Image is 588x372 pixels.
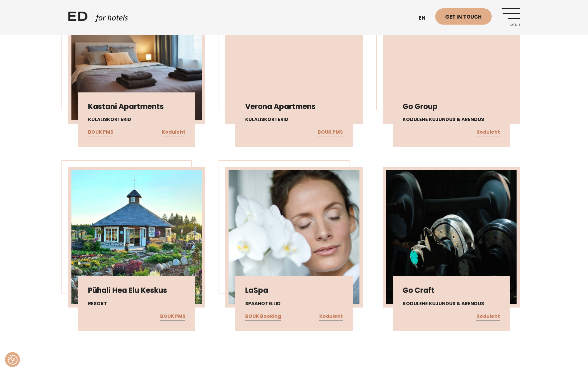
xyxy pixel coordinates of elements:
h4: Kodulehe kujundus & arendus [403,300,500,307]
img: naudi_spa-450x450.jpg [229,170,359,304]
a: BOUK Booking [245,312,281,321]
span: Menu [502,23,520,27]
a: Koduleht [476,128,500,137]
a: Koduleht [319,312,343,321]
h4: Resort [88,300,185,307]
a: BOUK PMS [160,312,185,321]
h3: Kastani Apartments [88,102,185,111]
h3: LaSpa [245,286,343,295]
h4: Külaliskorterid [245,116,343,123]
a: Get in touch [435,8,492,25]
a: en [415,10,435,26]
button: Consent Preferences [8,355,18,365]
a: BOUK PMS [88,128,113,137]
a: ED HOTELS [68,10,128,27]
a: Koduleht [162,128,185,137]
h3: Go Group [403,102,500,111]
h4: Külaliskorterid [88,116,185,123]
img: Screenshot-2024-10-08-at-14.31.50-450x450.png [386,170,517,304]
a: Menu [502,8,520,27]
h4: Spaahotellid [245,300,343,307]
h4: Kodulehe kujundus & arendus [403,116,500,123]
img: Revisit consent button [8,355,18,365]
a: BOUK PMS [318,128,343,137]
img: Screenshot-2024-10-08-at-13.46.29-450x450.png [71,170,202,304]
h3: Go Craft [403,286,500,295]
h3: Pühali Hea Elu Keskus [88,286,185,295]
h3: Verona Apartmens [245,102,343,111]
a: Koduleht [476,312,500,321]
